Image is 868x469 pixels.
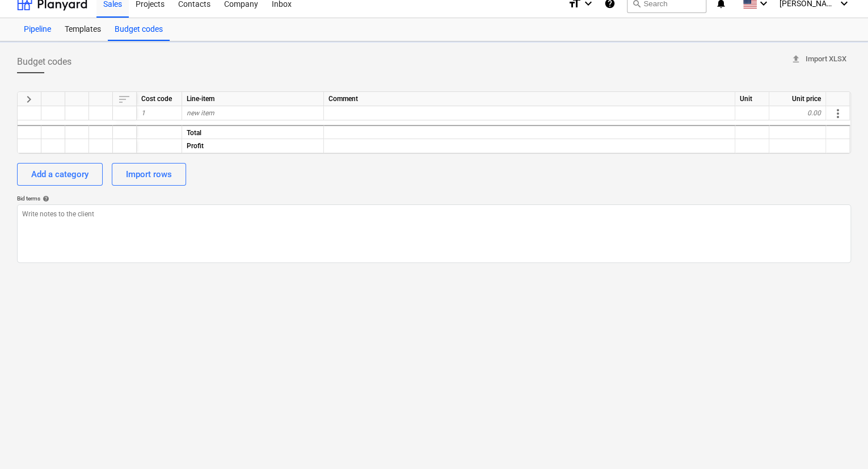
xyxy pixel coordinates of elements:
[141,109,145,117] span: 1
[182,139,324,153] div: Profit
[769,106,826,120] div: 0.00
[17,18,58,41] a: Pipeline
[31,167,89,182] div: Add a category
[17,195,851,202] div: Bid terms
[831,107,845,120] span: More actions
[187,109,214,117] span: new item
[735,92,769,106] div: Unit
[791,53,846,66] span: Import XLSX
[769,92,826,106] div: Unit price
[112,163,186,186] button: Import rows
[40,195,49,202] span: help
[17,163,103,186] button: Add a category
[137,92,182,106] div: Cost code
[58,18,108,41] a: Templates
[786,51,851,68] button: Import XLSX
[108,18,170,41] a: Budget codes
[182,92,324,106] div: Line-item
[324,92,735,106] div: Comment
[126,167,172,182] div: Import rows
[811,414,868,469] iframe: Chat Widget
[791,54,801,64] span: upload
[22,93,36,106] span: Expand all categories
[17,55,71,69] span: Budget codes
[182,125,324,139] div: Total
